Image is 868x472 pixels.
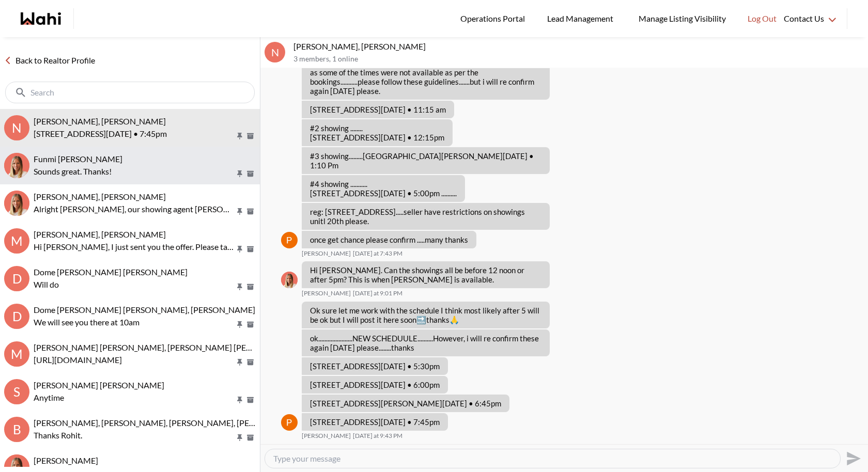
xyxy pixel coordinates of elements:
[21,12,61,25] a: Wahi homepage
[353,289,402,297] time: 2025-08-10T01:01:39.005Z
[302,432,351,440] span: [PERSON_NAME]
[4,341,29,367] div: M
[310,361,440,371] p: [STREET_ADDRESS][DATE] • 5:30pm
[4,228,29,254] div: M
[34,154,122,164] span: Funmi [PERSON_NAME]
[416,315,426,324] span: 🔜
[34,128,235,140] p: [STREET_ADDRESS][DATE] • 7:45pm
[245,207,256,216] button: Archive
[34,229,166,239] span: [PERSON_NAME], [PERSON_NAME]
[636,12,729,25] span: Manage Listing Visibility
[245,320,256,329] button: Archive
[4,379,29,404] div: S
[34,455,98,465] span: [PERSON_NAME]
[34,267,188,277] span: Dome [PERSON_NAME] [PERSON_NAME]
[310,151,541,170] p: #3 showing.........[GEOGRAPHIC_DATA][PERSON_NAME][DATE] • 1:10 Pm
[310,380,440,389] p: [STREET_ADDRESS][DATE] • 6:00pm
[30,87,231,98] input: Search
[34,316,235,328] p: We will see you there at 10am
[265,42,285,62] div: N
[34,278,235,291] p: Will do
[293,41,864,52] p: [PERSON_NAME], [PERSON_NAME]
[4,266,29,291] div: D
[310,207,541,226] p: reg: [STREET_ADDRESS].....seller have restrictions on showings unitl 20th please.
[450,315,459,324] span: 🙏
[34,165,235,178] p: Sounds great. Thanks!
[235,132,244,140] button: Pin
[34,192,166,201] span: [PERSON_NAME], [PERSON_NAME]
[34,418,301,428] span: [PERSON_NAME], [PERSON_NAME], [PERSON_NAME], [PERSON_NAME]
[4,304,29,329] div: D
[235,320,244,329] button: Pin
[841,447,864,470] button: Send
[235,282,244,291] button: Pin
[310,123,444,142] p: #2 showing ........ [STREET_ADDRESS][DATE] • 12:15pm
[235,245,244,254] button: Pin
[353,432,402,440] time: 2025-08-10T01:43:29.625Z
[4,417,29,442] div: B
[245,169,256,178] button: Archive
[310,235,468,244] p: once get chance please confirm .....many thanks
[281,272,298,288] img: M
[310,105,446,114] p: [STREET_ADDRESS][DATE] • 11:15 am
[245,245,256,254] button: Archive
[4,191,29,216] img: N
[4,115,29,140] div: N
[281,232,298,248] img: P
[235,396,244,404] button: Pin
[34,391,235,404] p: Anytime
[245,282,256,291] button: Archive
[460,12,529,25] span: Operations Portal
[34,305,255,314] span: Dome [PERSON_NAME] [PERSON_NAME], [PERSON_NAME]
[310,68,541,96] p: as some of the times were not available as per the bookings...........please follow these guideli...
[245,132,256,140] button: Archive
[34,380,164,390] span: [PERSON_NAME] [PERSON_NAME]
[34,354,235,366] p: [URL][DOMAIN_NAME]
[4,191,29,216] div: Nitesh Goyal, Michelle
[235,169,244,178] button: Pin
[34,241,235,253] p: Hi [PERSON_NAME], I just sent you the offer. Please take a moment to review and sign it at your e...
[245,433,256,442] button: Archive
[302,289,351,297] span: [PERSON_NAME]
[34,342,298,352] span: [PERSON_NAME] [PERSON_NAME], [PERSON_NAME] [PERSON_NAME]
[4,153,29,178] img: F
[293,55,864,64] p: 3 members , 1 online
[235,358,244,367] button: Pin
[34,203,235,215] p: Alright [PERSON_NAME], our showing agent [PERSON_NAME] will be able to take you out [DATE] mornin...
[310,334,541,352] p: ok......................NEW SCHEDUULE..........However, i will re confirm these again [DATE] plea...
[281,414,298,431] div: Paul Sharma
[34,116,166,126] span: [PERSON_NAME], [PERSON_NAME]
[281,232,298,248] div: Paul Sharma
[34,429,235,442] p: Thanks Rohit.
[310,179,457,198] p: #4 showing ........... [STREET_ADDRESS][DATE] • 5:00pm ..........
[281,414,298,431] img: P
[302,249,351,258] span: [PERSON_NAME]
[310,265,541,284] p: Hi [PERSON_NAME]. Can the showings all be before 12 noon or after 5pm? This is when [PERSON_NAME]...
[281,272,298,288] div: Michelle Ryckman
[245,396,256,404] button: Archive
[310,417,440,427] p: [STREET_ADDRESS][DATE] • 7:45pm
[245,358,256,367] button: Archive
[547,12,617,25] span: Lead Management
[235,433,244,442] button: Pin
[748,12,777,25] span: Log Out
[4,153,29,178] div: Funmi Nowocien, Michelle
[310,306,541,324] p: Ok sure let me work with the schedule I think most likely after 5 will be ok but I will post it h...
[310,399,501,408] p: [STREET_ADDRESS][PERSON_NAME][DATE] • 6:45pm
[353,249,402,258] time: 2025-08-09T23:43:46.440Z
[235,207,244,216] button: Pin
[273,453,832,464] textarea: Type your message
